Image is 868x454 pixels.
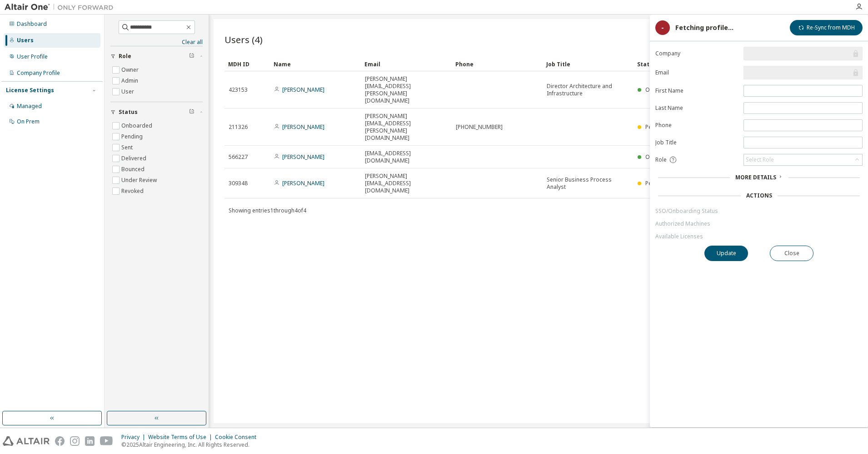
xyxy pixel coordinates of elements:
label: Pending [121,131,145,142]
label: Delivered [121,153,148,164]
span: Clear filter [189,53,195,60]
div: Actions [746,192,772,199]
span: Users (4) [224,33,263,46]
label: Onboarded [121,120,154,131]
a: [PERSON_NAME] [282,153,324,161]
div: On Prem [17,118,40,125]
label: User [121,86,136,97]
label: Job Title [655,139,738,146]
div: Email [364,57,448,71]
img: facebook.svg [55,436,65,446]
span: Senior Business Process Analyst [547,176,629,191]
div: Job Title [546,57,630,71]
div: - [655,20,670,35]
button: Role [110,46,203,66]
a: [PERSON_NAME] [282,123,324,131]
a: Available Licenses [655,233,863,240]
label: Owner [121,64,140,75]
img: youtube.svg [100,436,113,446]
div: User Profile [17,53,48,60]
label: Email [655,69,738,76]
label: Company [655,50,738,57]
div: Fetching profile... [675,24,733,31]
span: [PERSON_NAME][EMAIL_ADDRESS][PERSON_NAME][DOMAIN_NAME] [365,113,448,142]
div: Users [17,37,34,44]
span: [EMAIL_ADDRESS][DOMAIN_NAME] [365,150,448,164]
span: Role [119,53,131,60]
div: Name [274,57,357,71]
span: [PHONE_NUMBER] [456,123,503,131]
img: instagram.svg [70,436,80,446]
div: Dashboard [17,20,47,28]
label: Last Name [655,104,738,112]
span: Showing entries 1 through 4 of 4 [229,207,306,214]
div: Privacy [121,434,148,441]
span: Status [119,109,138,116]
button: Status [110,102,203,122]
div: License Settings [6,87,54,94]
div: Managed [17,103,42,110]
span: 566227 [229,153,248,161]
a: Clear all [110,39,203,46]
span: Pending [645,123,667,131]
span: Pending [645,179,667,187]
div: Select Role [744,154,862,165]
a: [PERSON_NAME] [282,86,324,94]
span: Onboarded [645,153,676,161]
span: More Details [735,173,776,181]
span: [PERSON_NAME][EMAIL_ADDRESS][DOMAIN_NAME] [365,173,448,194]
div: Cookie Consent [215,434,262,441]
span: 309348 [229,180,248,187]
div: Company Profile [17,69,60,77]
span: [PERSON_NAME][EMAIL_ADDRESS][PERSON_NAME][DOMAIN_NAME] [365,75,448,104]
div: Website Terms of Use [148,434,215,441]
div: Phone [455,57,539,71]
label: Sent [121,142,135,153]
label: Phone [655,122,738,129]
a: [PERSON_NAME] [282,179,324,187]
span: Onboarded [645,86,676,94]
label: First Name [655,87,738,94]
span: 423153 [229,86,248,94]
a: Authorized Machines [655,220,863,227]
div: MDH ID [228,57,266,71]
label: Revoked [121,186,145,197]
div: Select Role [746,156,774,163]
span: Director Architecture and Infrastructure [547,83,629,97]
span: Clear filter [189,109,195,116]
button: Close [770,246,813,261]
img: linkedin.svg [85,436,95,446]
label: Under Review [121,175,159,186]
span: Role [655,156,667,163]
a: SSO/Onboarding Status [655,207,863,215]
label: Bounced [121,164,146,175]
span: 211326 [229,123,248,131]
button: Re-Sync from MDH [790,20,863,35]
img: Altair One [5,3,118,12]
button: Update [704,246,748,261]
p: © 2025 Altair Engineering, Inc. All Rights Reserved. [121,441,262,449]
div: Status [637,57,805,71]
img: altair_logo.svg [3,436,50,446]
label: Admin [121,75,140,86]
